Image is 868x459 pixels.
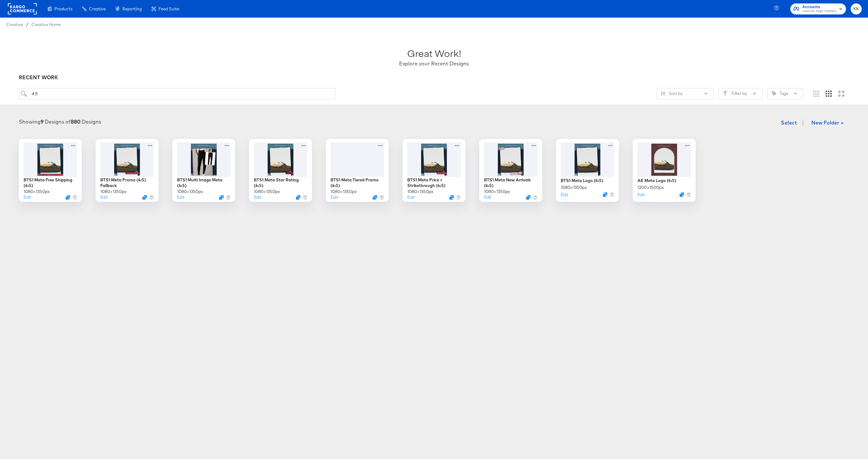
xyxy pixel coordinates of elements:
div: BTS1 Meta Star Rating (4:5)1080×1350pxEditDuplicate [249,139,312,202]
div: BTS1 Meta Price + Strikethrough (4:5) [407,177,461,189]
button: Edit [100,194,108,200]
button: TagTags [767,88,804,99]
div: 1080 × 1350 px [407,189,433,195]
div: Explore your Recent Designs [399,60,469,67]
button: Edit [24,194,31,200]
input: Search for a design [19,88,335,100]
button: New Folder + [806,117,849,129]
button: Select [778,116,799,129]
div: 1080 × 1350 px [254,189,280,195]
div: BTS1 Meta New Arrivals (4:5)1080×1350pxEditDuplicate [479,139,542,202]
button: Edit [637,192,645,198]
svg: Tag [772,91,776,96]
div: BTS1 Meta Promo (4:5) Fallback [100,177,154,189]
div: BTS1 Meta Logo (4:5)1080×1350pxEditDuplicate [556,139,619,202]
div: AE Meta Logo (4:5)1200×1500pxEditDuplicate [633,139,696,202]
div: 1080 × 1350 px [561,185,587,191]
div: Showing Designs of Designs [19,118,101,125]
span: Reporting [122,6,142,11]
svg: Duplicate [219,195,224,200]
svg: Duplicate [449,195,454,200]
button: FilterFilter by [719,88,763,99]
button: Edit [484,194,491,200]
button: Edit [561,192,568,198]
div: BTS1 Multi Image Meta (4:5) [177,177,231,189]
span: KK [853,5,859,13]
svg: Duplicate [526,195,531,200]
div: BTS1 Meta Price + Strikethrough (4:5)1080×1350pxEditDuplicate [403,139,465,202]
button: Edit [407,194,415,200]
button: Edit [331,194,338,200]
div: BTS1 Meta Logo (4:5) [561,178,603,184]
div: RECENT WORK [19,74,849,81]
button: AccountsAmerican Eagle Outfitters [790,3,846,14]
svg: Filter [723,91,727,96]
a: Creative Home [31,22,61,27]
button: SlidersSort by [656,88,714,99]
span: American Eagle Outfitters [802,9,837,14]
svg: Duplicate [142,195,147,200]
svg: Sliders [661,91,665,96]
div: 1080 × 1350 px [100,189,126,195]
div: BTS1 Meta Tiered Promo (4:5) [331,177,384,189]
span: Products [54,6,72,11]
span: / [23,22,31,27]
div: BTS1 Meta Star Rating (4:5) [254,177,307,189]
span: Creative [89,6,106,11]
div: BTS1 Meta Free Shipping (4:5)1080×1350pxEditDuplicate [19,139,82,202]
span: Select [781,118,797,127]
div: 1200 × 1500 px [637,185,664,191]
div: BTS1 Multi Image Meta (4:5)1080×1350pxEditDuplicate [172,139,235,202]
svg: Duplicate [680,192,684,197]
span: Accounts [802,4,837,10]
div: 1080 × 1350 px [331,189,357,195]
span: Feed Suite [159,6,179,11]
div: BTS1 Meta Tiered Promo (4:5)1080×1350pxEditDuplicate [326,139,389,202]
svg: Small grid [813,91,819,97]
span: Creative [6,22,23,27]
svg: Duplicate [373,195,377,200]
div: BTS1 Meta Promo (4:5) Fallback1080×1350pxEditDuplicate [96,139,159,202]
div: AE Meta Logo (4:5) [637,178,676,184]
div: 1080 × 1350 px [177,189,203,195]
svg: Duplicate [66,195,70,200]
div: 1080 × 1350 px [484,189,510,195]
svg: Large grid [838,91,844,97]
button: Edit [254,194,261,200]
div: Great Work! [407,47,461,60]
div: 1080 × 1350 px [24,189,50,195]
div: BTS1 Meta New Arrivals (4:5) [484,177,537,189]
strong: 880 [71,119,81,125]
strong: 9 [41,119,43,125]
div: BTS1 Meta Free Shipping (4:5) [24,177,77,189]
svg: Duplicate [296,195,300,200]
svg: Medium grid [826,91,832,97]
svg: Duplicate [603,192,607,197]
button: KK [851,3,862,14]
button: Edit [177,194,184,200]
